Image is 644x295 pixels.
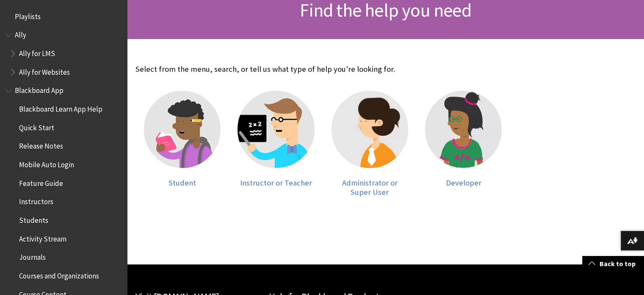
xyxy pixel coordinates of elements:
[425,91,502,197] a: Developer
[19,232,66,243] span: Activity Stream
[332,91,408,197] a: Administrator Administrator or Super User
[238,91,314,168] img: Instructor
[582,256,644,272] a: Back to top
[342,178,398,197] span: Administrator or Super User
[169,178,196,188] span: Student
[19,139,63,151] span: Release Notes
[19,195,53,206] span: Instructors
[135,64,510,75] p: Select from the menu, search, or tell us what type of help you're looking for.
[19,65,70,76] span: Ally for Websites
[15,84,64,95] span: Blackboard App
[238,91,314,197] a: Instructor Instructor or Teacher
[15,9,41,21] span: Playlists
[5,9,122,24] nav: Book outline for Playlists
[19,102,102,113] span: Blackboard Learn App Help
[19,46,55,58] span: Ally for LMS
[144,91,221,168] img: Student
[19,269,99,280] span: Courses and Organizations
[445,178,481,188] span: Developer
[332,91,408,168] img: Administrator
[19,176,63,188] span: Feature Guide
[19,213,48,225] span: Students
[144,91,221,197] a: Student Student
[15,28,26,39] span: Ally
[19,250,46,262] span: Journals
[5,28,122,79] nav: Book outline for Anthology Ally Help
[240,178,312,188] span: Instructor or Teacher
[19,121,54,132] span: Quick Start
[19,157,74,169] span: Mobile Auto Login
